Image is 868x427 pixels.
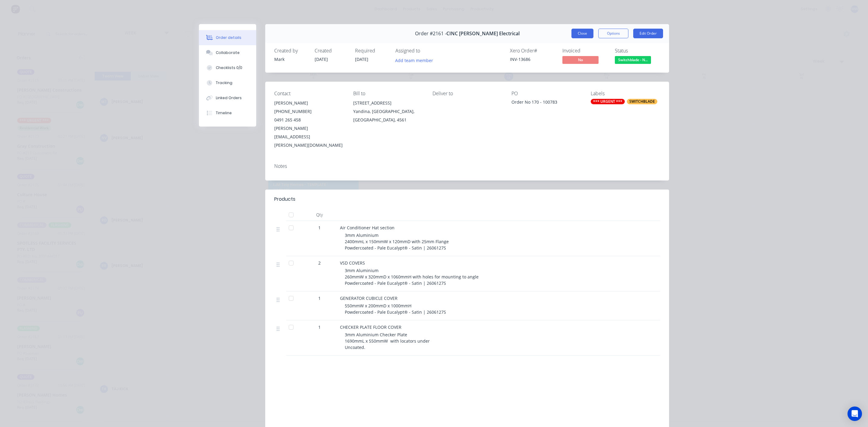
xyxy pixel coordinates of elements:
[216,35,241,40] div: Order details
[415,31,446,36] span: Order #2161 -
[216,95,242,101] div: Linked Orders
[274,124,344,149] div: [PERSON_NAME][EMAIL_ADDRESS][PERSON_NAME][DOMAIN_NAME]
[274,99,344,149] div: [PERSON_NAME][PHONE_NUMBER]0491 265 458[PERSON_NAME][EMAIL_ADDRESS][PERSON_NAME][DOMAIN_NAME]
[199,105,256,121] button: Timeline
[318,295,321,301] span: 1
[627,99,657,104] div: SWITCHBLADE
[274,56,307,62] div: Mark
[432,91,502,96] div: Deliver to
[318,260,321,266] span: 2
[510,56,555,62] div: INV-13686
[353,107,423,124] div: Yandina, [GEOGRAPHIC_DATA], [GEOGRAPHIC_DATA], 4561
[340,260,365,266] span: VSD COVERS
[353,99,423,107] div: [STREET_ADDRESS]
[216,110,232,116] div: Timeline
[315,56,328,62] span: [DATE]
[199,30,256,45] button: Order details
[274,196,295,203] div: Products
[345,268,479,286] span: 3mm Aluminium 260mmW x 320mmD x 1060mmH with holes for mounting to angle Powdercoated - Pale Euca...
[274,91,344,96] div: Contact
[562,48,608,54] div: Invoiced
[340,225,395,231] span: Air Conditioner Hat section
[353,91,423,96] div: Bill to
[446,31,520,36] span: CINC [PERSON_NAME] Electrical
[345,332,430,350] span: 3mm Aluminium Checker Plate 1690mmL x 550mmW with locators under Uncoated.
[216,80,232,86] div: Tracking
[571,29,593,38] button: Close
[511,99,581,107] div: Order No 170 - 100783
[274,107,344,116] div: [PHONE_NUMBER]
[274,48,307,54] div: Created by
[615,48,660,54] div: Status
[598,29,628,38] button: Options
[318,224,321,231] span: 1
[353,99,423,124] div: [STREET_ADDRESS]Yandina, [GEOGRAPHIC_DATA], [GEOGRAPHIC_DATA], 4561
[274,163,660,169] div: Notes
[510,48,555,54] div: Xero Order #
[216,65,242,71] div: Checklists 0/0
[216,50,240,55] div: Collaborate
[199,60,256,75] button: Checklists 0/0
[199,45,256,60] button: Collaborate
[511,91,581,96] div: PO
[392,56,436,64] button: Add team member
[340,295,398,301] span: GENERATOR CUBICLE COVER
[848,407,862,421] div: Open Intercom Messenger
[355,56,368,62] span: [DATE]
[340,324,401,330] span: CHECKER PLATE FLOOR COVER
[345,232,450,251] span: 3mm Aluminium 2400mmL x 150mmW x 120mmD with 25mm Flange Powdercoated - Pale Eucalypt® - Satin | ...
[301,209,338,221] div: Qty
[315,48,348,54] div: Created
[562,56,599,64] span: No
[633,29,663,38] button: Edit Order
[615,56,651,64] span: Switchblade - N...
[395,48,456,54] div: Assigned to
[199,90,256,105] button: Linked Orders
[274,116,344,124] div: 0491 265 458
[615,56,651,65] button: Switchblade - N...
[345,303,446,315] span: 550mmW x 200mmD x 1000mmH Powdercoated - Pale Eucalypt® - Satin | 2606127S
[395,56,436,64] button: Add team member
[355,48,388,54] div: Required
[199,75,256,90] button: Tracking
[591,91,660,96] div: Labels
[274,99,344,107] div: [PERSON_NAME]
[318,324,321,330] span: 1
